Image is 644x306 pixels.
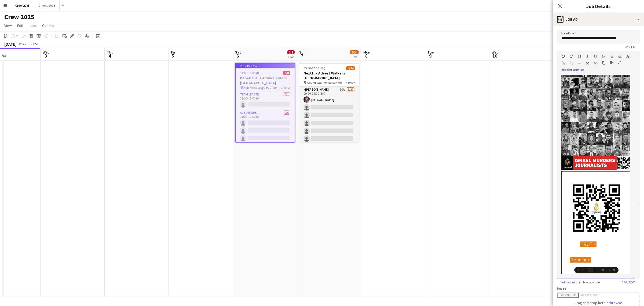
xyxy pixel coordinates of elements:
[586,61,589,65] button: Clear Formatting
[42,23,54,28] span: Comms
[299,50,306,55] span: Sun
[346,81,355,85] span: 4 Roles
[618,54,621,58] button: Ordered List
[2,22,14,29] a: View
[363,53,370,59] span: 8
[15,22,25,29] a: Edit
[17,23,23,28] span: Edit
[43,50,50,55] span: Wed
[577,61,581,65] button: Horizontal Line
[236,63,295,68] div: Publishing
[303,66,325,70] span: 09:00-17:00 (8h)
[299,87,359,253] app-card-role: [PERSON_NAME]10A1/2009:00-14:00 (5h)[PERSON_NAME]
[106,53,114,59] span: 4
[298,53,306,59] span: 7
[621,45,640,49] span: 34 / 140
[11,0,34,11] button: Crew 2025
[107,50,114,55] span: Thu
[602,61,605,65] button: Paste as plain text
[427,50,434,55] span: Tue
[553,13,644,26] div: Job Ad
[4,13,34,21] h1: Crew 2025
[171,50,175,55] span: Fri
[561,54,565,58] button: Undo
[577,54,581,58] button: Bold
[4,23,12,28] span: View
[586,54,589,58] button: Italic
[299,63,359,143] app-job-card: 09:00-17:00 (8h)4/24Nextflix Advert Walkers [GEOGRAPHIC_DATA] Advert Walkers Newcastle4 Roles[PER...
[346,66,355,70] span: 4/24
[594,61,597,65] button: HTML Code
[40,22,56,29] a: Comms
[42,53,50,59] span: 3
[569,54,573,58] button: Redo
[235,50,241,55] span: Sat
[34,0,60,11] button: Drivers 2025
[4,41,17,47] div: [DATE]
[235,63,295,143] app-job-card: Publishing11:00-19:00 (8h)0/8Paper Trails Adbike Riders [GEOGRAPHIC_DATA] Adbike Riders [GEOGRAPH...
[307,81,342,85] span: Advert Walkers Newcastle
[610,54,613,58] button: Unordered List
[350,50,359,54] span: 4/24
[33,42,39,46] div: BST
[626,54,630,58] button: Text Color
[287,50,295,54] span: 0/8
[553,3,644,10] h3: Job Details
[602,54,605,58] button: Strikethrough
[618,61,621,65] button: Fullscreen
[27,22,39,29] a: Jobs
[594,54,597,58] button: Underline
[610,61,613,65] button: Insert video
[299,71,359,80] h3: Nextflix Advert Walkers [GEOGRAPHIC_DATA]
[427,53,434,59] span: 9
[492,50,499,55] span: Wed
[557,280,604,284] span: Info about the job as a whole
[18,42,31,46] span: Week 36
[491,53,499,59] span: 10
[350,55,358,59] div: 1 Job
[287,55,294,59] div: 1 Job
[363,50,370,55] span: Mon
[29,23,37,28] span: Jobs
[234,53,241,59] span: 6
[618,280,640,284] span: 346 / 8000
[170,53,175,59] span: 5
